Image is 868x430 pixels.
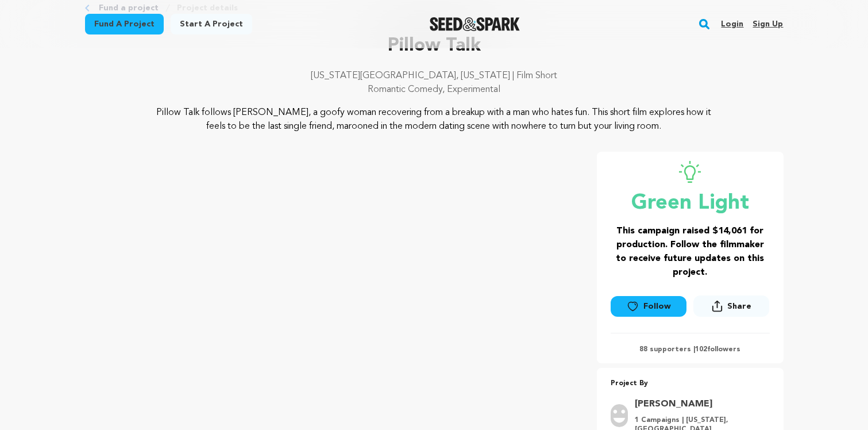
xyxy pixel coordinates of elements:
a: Start a project [171,14,252,34]
a: Seed&Spark Homepage [430,17,520,31]
h3: This campaign raised $14,061 for production. Follow the filmmaker to receive future updates on th... [611,224,770,279]
p: Romantic Comedy, Experimental [85,83,784,97]
a: Fund a project [85,14,164,34]
button: Share [693,295,769,317]
span: Share [727,301,751,312]
span: 102 [695,346,707,353]
a: Sign up [753,15,783,33]
p: 88 supporters | followers [611,345,770,354]
p: Green Light [611,192,770,215]
a: Goto Tina Detchon profile [635,397,763,411]
p: [US_STATE][GEOGRAPHIC_DATA], [US_STATE] | Film Short [85,69,784,83]
a: Login [721,15,743,33]
img: Seed&Spark Logo Dark Mode [430,17,520,31]
span: Share [693,295,769,321]
img: user.png [611,404,628,427]
a: Follow [611,296,686,317]
p: Project By [611,377,770,390]
p: Pillow Talk follows [PERSON_NAME], a goofy woman recovering from a breakup with a man who hates f... [155,106,713,133]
